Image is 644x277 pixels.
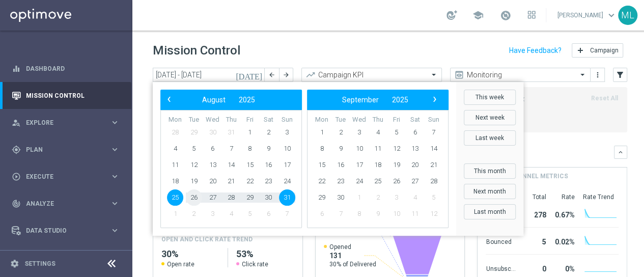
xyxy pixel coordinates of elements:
span: 8 [314,141,330,157]
span: 14 [426,141,442,157]
i: settings [10,259,19,268]
div: Data Studio [12,226,110,235]
span: 2 [370,189,386,206]
i: arrow_forward [283,71,290,78]
button: August [195,93,232,106]
th: weekday [203,116,222,124]
div: gps_fixed Plan keyboard_arrow_right [11,146,120,154]
span: 9 [370,206,386,222]
bs-datepicker-navigation-view: ​ ​ ​ [310,93,441,106]
th: weekday [222,116,241,124]
button: [DATE] [234,68,265,83]
i: keyboard_arrow_right [110,145,120,154]
button: ‹ [163,93,176,106]
button: Next week [464,110,516,125]
span: 31 [223,124,239,141]
span: Open rate [167,260,194,268]
span: 25 [167,189,183,206]
span: 15 [242,157,258,173]
div: Analyze [12,199,110,208]
span: 6 [260,206,276,222]
button: arrow_back [265,68,279,82]
a: Settings [24,261,55,267]
span: 17 [279,157,295,173]
i: preview [454,70,464,80]
i: keyboard_arrow_right [110,226,120,235]
span: 30 [204,124,220,141]
button: September [335,93,385,106]
div: 278 [519,206,546,222]
span: Opened [329,243,376,251]
span: 19 [186,173,202,189]
div: person_search Explore keyboard_arrow_right [11,119,120,127]
span: September [342,96,379,104]
span: 6 [407,124,423,141]
span: 11 [370,141,386,157]
span: 4 [370,124,386,141]
button: play_circle_outline Execute keyboard_arrow_right [11,173,120,181]
span: 13 [204,157,220,173]
h2: 30% [161,248,219,260]
a: Dashboard [26,55,120,82]
th: weekday [369,116,387,124]
h4: OPEN AND CLICK RATE TREND [161,235,253,244]
span: 23 [332,173,349,189]
i: keyboard_arrow_down [617,149,624,156]
button: arrow_forward [279,68,293,82]
span: 27 [407,173,423,189]
th: weekday [277,116,296,124]
span: 2 [332,124,349,141]
button: Mission Control [11,92,120,100]
span: 4 [167,141,183,157]
span: 7 [223,141,239,157]
span: 22 [242,173,258,189]
span: 3 [351,124,367,141]
span: 18 [370,157,386,173]
span: 24 [279,173,295,189]
span: 14 [223,157,239,173]
i: equalizer [12,64,21,73]
span: 28 [223,189,239,206]
span: 20 [204,173,220,189]
span: Data Studio [26,228,110,234]
span: 30 [332,189,349,206]
span: 131 [329,251,376,260]
i: keyboard_arrow_right [110,172,120,181]
th: weekday [185,116,204,124]
span: 9 [260,141,276,157]
span: 10 [279,141,295,157]
div: Mission Control [12,82,120,109]
span: 16 [332,157,349,173]
div: Rate Trend [582,193,619,201]
button: This week [464,90,516,105]
button: more_vert [593,69,603,81]
span: 1 [351,189,367,206]
span: 1 [167,206,183,222]
span: 16 [260,157,276,173]
span: 2025 [239,96,255,104]
button: 2025 [232,93,262,106]
span: 13 [407,141,423,157]
span: 9 [332,141,349,157]
th: weekday [350,116,369,124]
span: 12 [186,157,202,173]
span: August [202,96,226,104]
button: add Campaign [572,43,623,58]
div: ML [618,6,637,25]
span: 29 [242,189,258,206]
div: Optibot [12,244,120,271]
span: 29 [186,124,202,141]
button: Data Studio keyboard_arrow_right [11,227,120,235]
div: 5 [519,233,546,249]
span: 23 [260,173,276,189]
div: 0% [550,260,574,276]
span: keyboard_arrow_down [606,10,617,21]
span: Explore [26,120,110,126]
span: 7 [426,124,442,141]
button: equalizer Dashboard [11,65,120,73]
span: 24 [351,173,367,189]
span: 7 [279,206,295,222]
i: gps_fixed [12,145,21,154]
